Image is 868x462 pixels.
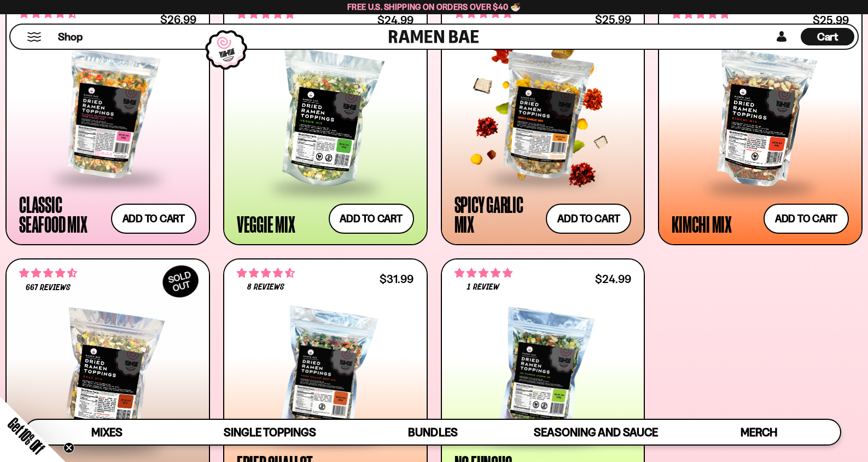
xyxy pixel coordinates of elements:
a: Single Toppings [189,420,352,444]
span: 4.64 stars [19,266,77,280]
span: Free U.S. Shipping on Orders over $40 🍜 [347,2,521,12]
span: Shop [58,30,83,44]
span: Mixes [91,425,123,439]
button: Mobile Menu Trigger [27,32,42,42]
a: Seasoning and Sauce [514,420,677,444]
div: Spicy Garlic Mix [455,194,541,234]
span: 5.00 stars [455,266,512,280]
div: Kimchi Mix [672,214,732,234]
span: Get 10% Off [5,414,48,457]
button: Add to cart [329,204,414,234]
div: $31.99 [380,274,413,284]
div: Veggie Mix [237,214,295,234]
span: Single Toppings [224,425,316,439]
span: Cart [817,30,838,43]
div: SOLD OUT [157,259,204,303]
div: $24.99 [595,274,631,284]
a: Cart [801,25,854,49]
a: Bundles [352,420,515,444]
button: Add to cart [111,204,196,234]
span: 4.62 stars [237,266,295,280]
a: Mixes [26,420,189,444]
span: 667 reviews [26,284,71,292]
a: Merch [677,420,840,444]
span: 1 review [467,283,499,292]
button: Add to cart [764,204,849,234]
span: Merch [741,425,777,439]
span: Seasoning and Sauce [534,425,658,439]
span: Bundles [408,425,457,439]
span: 8 reviews [247,283,284,292]
div: Classic Seafood Mix [19,194,106,234]
button: Close teaser [63,442,74,453]
button: Add to cart [546,204,631,234]
a: Shop [58,28,83,45]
